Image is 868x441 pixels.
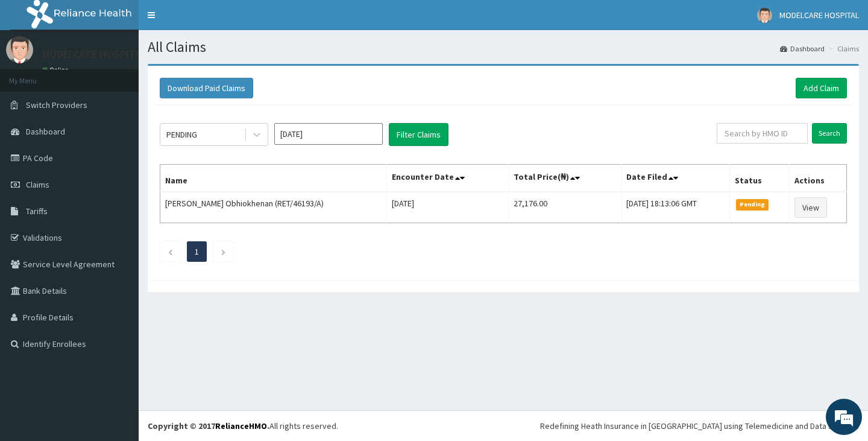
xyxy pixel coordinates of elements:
[508,192,621,223] td: 27,176.00
[26,179,49,190] span: Claims
[26,126,65,137] span: Dashboard
[736,199,769,210] span: Pending
[796,78,847,98] a: Add Claim
[540,420,859,432] div: Redefining Heath Insurance in [GEOGRAPHIC_DATA] using Telemedicine and Data Science!
[160,165,387,192] th: Name
[812,123,847,144] input: Search
[42,66,71,74] a: Online
[389,123,448,146] button: Filter Claims
[794,197,827,218] a: View
[148,39,859,55] h1: All Claims
[508,165,621,192] th: Total Price(₦)
[621,192,729,223] td: [DATE] 18:13:06 GMT
[168,246,173,257] a: Previous page
[160,78,253,98] button: Download Paid Claims
[195,246,199,257] a: Page 1 is your current page
[274,123,383,145] input: Select Month and Year
[42,49,146,60] p: MODELCARE HOSPITAL
[221,246,226,257] a: Next page
[729,165,789,192] th: Status
[166,128,197,141] div: PENDING
[826,43,859,54] li: Claims
[717,123,808,144] input: Search by HMO ID
[779,10,859,21] span: MODELCARE HOSPITAL
[780,43,825,54] a: Dashboard
[26,100,87,110] span: Switch Providers
[26,206,48,217] span: Tariffs
[148,420,269,431] strong: Copyright © 2017 .
[215,420,267,431] a: RelianceHMO
[6,36,33,63] img: User Image
[160,192,387,223] td: [PERSON_NAME] Obhiokhenan (RET/46193/A)
[621,165,729,192] th: Date Filed
[139,410,868,441] footer: All rights reserved.
[789,165,846,192] th: Actions
[387,165,509,192] th: Encounter Date
[387,192,509,223] td: [DATE]
[757,8,772,23] img: User Image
